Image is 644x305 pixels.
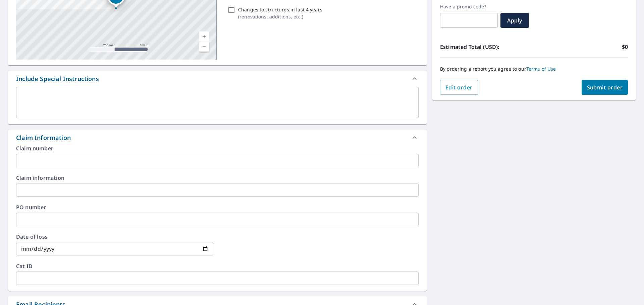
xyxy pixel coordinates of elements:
label: Have a promo code? [440,4,498,10]
label: PO number [16,205,419,210]
p: ( renovations, additions, etc. ) [238,13,322,20]
label: Claim information [16,175,419,180]
button: Apply [500,13,529,28]
p: Estimated Total (USD): [440,43,534,51]
span: Apply [506,17,524,24]
p: $0 [622,43,628,51]
div: Include Special Instructions [8,71,427,87]
label: Date of loss [16,234,213,239]
div: Include Special Instructions [16,74,99,83]
span: Submit order [587,84,623,91]
div: Claim Information [16,133,71,142]
a: Current Level 17, Zoom Out [199,42,209,52]
p: By ordering a report you agree to our [440,66,628,72]
button: Submit order [582,80,628,95]
p: Changes to structures in last 4 years [238,6,322,13]
span: Edit order [445,84,473,91]
a: Current Level 17, Zoom In [199,31,209,42]
button: Edit order [440,80,478,95]
label: Claim number [16,146,419,151]
label: Cat ID [16,263,419,269]
div: Claim Information [8,130,427,146]
a: Terms of Use [526,66,556,72]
